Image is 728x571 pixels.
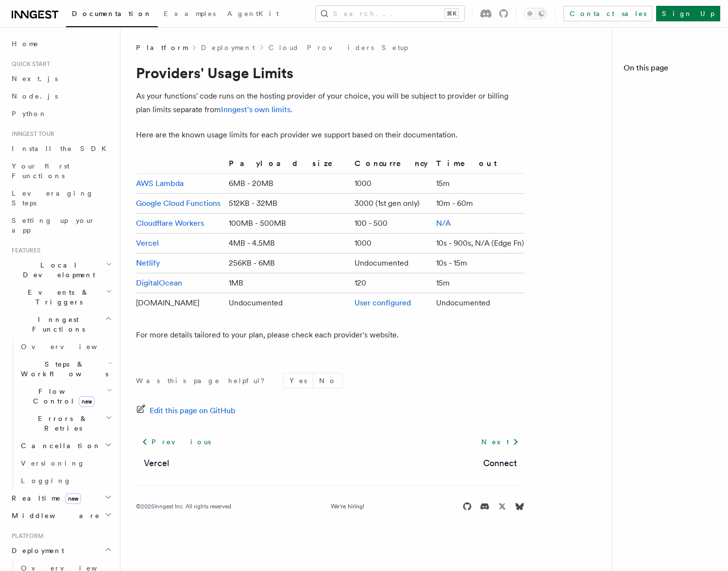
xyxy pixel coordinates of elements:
[432,273,525,293] td: 15m
[136,503,233,510] div: © 2025 Inngest Inc. All rights reserved.
[136,376,271,386] p: Was this page helpful?
[8,157,114,185] a: Your first Functions
[8,247,40,254] span: Features
[17,472,114,489] a: Logging
[79,396,95,407] span: new
[136,258,160,268] a: Netlify
[201,43,255,52] a: Deployment
[351,234,432,253] td: 1000
[72,10,152,17] span: Documentation
[8,489,114,507] button: Realtimenew
[8,532,44,540] span: Platform
[12,39,39,49] span: Home
[66,3,158,27] a: Documentation
[225,273,351,293] td: 1MB
[269,43,408,52] a: Cloud Providers Setup
[8,70,114,87] a: Next.js
[351,194,432,214] td: 3000 (1st gen only)
[12,110,47,118] span: Python
[563,6,652,21] a: Contact sales
[136,64,525,82] h1: Providers' Usage Limits
[136,433,216,451] a: Previous
[17,359,108,379] span: Steps & Workflows
[351,273,432,293] td: 120
[351,253,432,273] td: Undocumented
[150,404,236,418] span: Edit this page on GitHub
[8,546,64,555] span: Deployment
[313,373,342,388] button: No
[225,214,351,234] td: 100MB - 500MB
[225,253,351,273] td: 256KB - 6MB
[8,35,114,52] a: Home
[8,507,114,524] button: Middleware
[475,433,525,451] a: Next
[432,293,525,313] td: Undocumented
[432,253,525,273] td: 10s - 15m
[136,404,236,418] a: Edit this page on GitHub
[8,87,114,105] a: Node.js
[8,256,114,284] button: Local Development
[12,75,58,83] span: Next.js
[8,140,114,157] a: Install the SDK
[225,157,351,174] th: Payload size
[17,410,114,437] button: Errors & Retries
[8,212,114,239] a: Setting up your app
[316,6,464,21] button: Search...⌘K
[436,218,451,228] a: N/A
[8,185,114,212] a: Leveraging Steps
[17,355,114,383] button: Steps & Workflows
[136,218,204,228] a: Cloudflare Workers
[17,437,114,454] button: Cancellation
[12,217,95,234] span: Setting up your app
[656,6,720,21] a: Sign Up
[8,511,100,521] span: Middleware
[8,338,114,489] div: Inngest Functions
[136,179,184,188] a: AWS Lambda
[12,145,112,152] span: Install the SDK
[136,43,187,52] span: Platform
[8,311,114,338] button: Inngest Functions
[351,157,432,174] th: Concurrency
[8,284,114,311] button: Events & Triggers
[221,105,290,114] a: Inngest's own limits
[432,234,525,253] td: 10s - 900s, N/A (Edge Fn)
[351,174,432,194] td: 1000
[136,278,182,287] a: DigitalOcean
[136,328,525,342] p: For more details tailored to your plan, please check each provider's website.
[144,456,169,470] a: Vercel
[432,157,525,174] th: Timeout
[136,238,159,248] a: Vercel
[8,60,50,68] span: Quick start
[17,441,101,451] span: Cancellation
[225,234,351,253] td: 4MB - 4.5MB
[136,89,525,117] p: As your functions' code runs on the hosting provider of your choice, you will be subject to provi...
[225,174,351,194] td: 6MB - 20MB
[284,373,313,388] button: Yes
[17,414,105,433] span: Errors & Retries
[355,298,411,307] a: User configured
[158,3,221,26] a: Examples
[331,503,364,510] a: We're hiring!
[445,9,458,18] kbd: ⌘K
[136,199,220,208] a: Google Cloud Functions
[17,386,107,406] span: Flow Control
[225,293,351,313] td: Undocumented
[8,542,114,559] button: Deployment
[12,92,58,100] span: Node.js
[432,174,525,194] td: 15m
[21,343,121,351] span: Overview
[225,194,351,214] td: 512KB - 32MB
[17,338,114,355] a: Overview
[12,162,69,180] span: Your first Functions
[8,130,54,138] span: Inngest tour
[483,456,517,470] a: Connect
[65,493,81,504] span: new
[17,454,114,472] a: Versioning
[12,189,94,207] span: Leveraging Steps
[351,214,432,234] td: 100 - 500
[8,315,105,334] span: Inngest Functions
[432,194,525,214] td: 10m - 60m
[8,287,106,307] span: Events & Triggers
[221,3,285,26] a: AgentKit
[524,8,547,19] button: Toggle dark mode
